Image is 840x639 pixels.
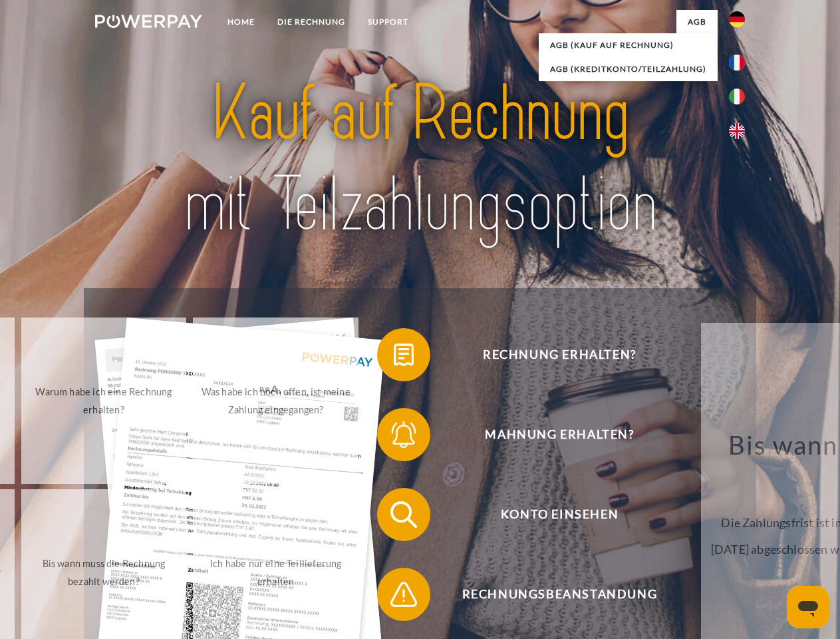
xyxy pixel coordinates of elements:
[729,11,745,27] img: de
[127,64,713,255] img: title-powerpay_de.svg
[377,488,723,541] button: Konto einsehen
[377,568,723,621] button: Rechnungsbeanstandung
[201,383,350,419] div: Was habe ich noch offen, ist meine Zahlung eingegangen?
[396,568,722,621] span: Rechnungsbeanstandung
[193,318,358,484] a: Was habe ich noch offen, ist meine Zahlung eingegangen?
[29,383,179,419] div: Warum habe ich eine Rechnung erhalten?
[95,15,202,28] img: logo-powerpay-white.svg
[539,33,718,57] a: AGB (Kauf auf Rechnung)
[729,123,745,139] img: en
[729,89,745,105] img: it
[676,10,718,34] a: agb
[396,488,722,541] span: Konto einsehen
[201,554,350,590] div: Ich habe nur eine Teillieferung erhalten
[787,586,829,628] iframe: Button to launch messaging window
[729,55,745,71] img: fr
[387,578,420,611] img: qb_warning.svg
[266,10,356,34] a: DIE RECHNUNG
[216,10,266,34] a: Home
[356,10,420,34] a: SUPPORT
[29,554,179,590] div: Bis wann muss die Rechnung bezahlt werden?
[539,57,718,81] a: AGB (Kreditkonto/Teilzahlung)
[387,498,420,531] img: qb_search.svg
